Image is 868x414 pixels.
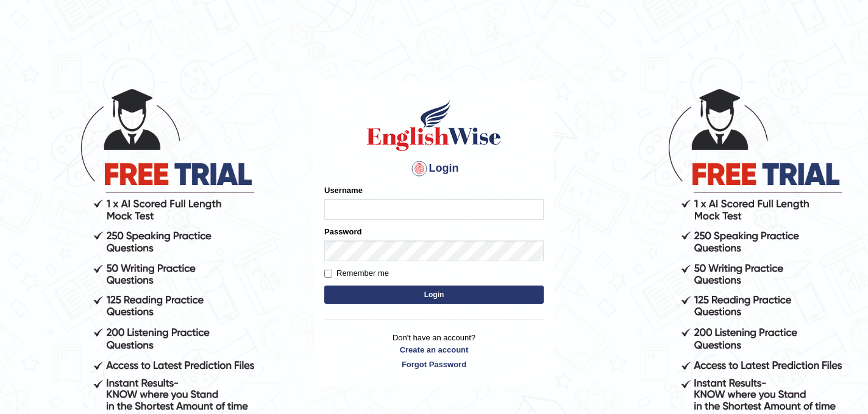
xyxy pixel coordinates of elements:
[324,267,389,279] label: Remember me
[365,98,503,153] img: Logo of English Wise sign in for intelligent practice with AI
[324,270,332,278] input: Remember me
[324,226,361,237] label: Password
[324,286,544,304] button: Login
[324,184,363,196] label: Username
[324,332,544,370] p: Don't have an account?
[324,344,544,356] a: Create an account
[324,359,544,370] a: Forgot Password
[324,159,544,178] h4: Login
